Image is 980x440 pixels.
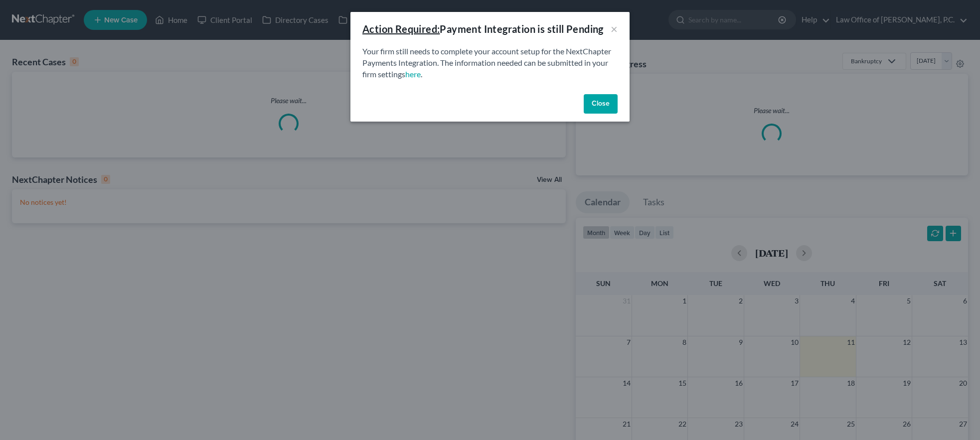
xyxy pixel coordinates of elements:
[405,69,421,79] a: here
[584,94,618,114] button: Close
[362,22,604,36] div: Payment Integration is still Pending
[362,46,618,80] p: Your firm still needs to complete your account setup for the NextChapter Payments Integration. Th...
[611,23,618,35] button: ×
[362,23,440,35] u: Action Required:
